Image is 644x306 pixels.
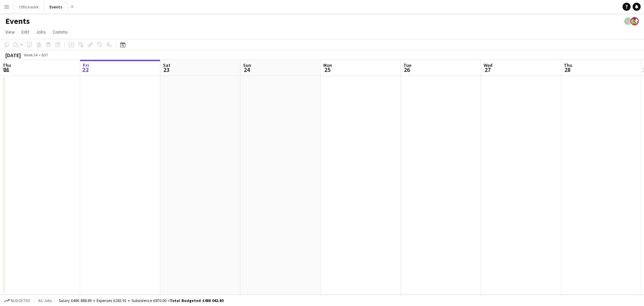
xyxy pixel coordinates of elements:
a: View [3,28,17,36]
div: [DATE] [5,52,21,58]
span: Edit [21,29,29,35]
span: 25 [322,66,332,74]
span: Mon [323,62,332,68]
a: Edit [19,28,32,36]
span: View [5,29,15,35]
a: Comms [50,28,70,36]
app-user-avatar: Event Team [631,17,639,25]
div: BST [42,52,48,57]
a: Jobs [33,28,49,36]
span: Week 34 [22,52,39,57]
span: 21 [2,66,11,74]
span: Thu [564,62,572,68]
span: Thu [3,62,11,68]
span: All jobs [37,298,53,303]
span: Wed [484,62,492,68]
button: Budgeted [3,297,31,304]
app-user-avatar: Blue Hat [624,17,632,25]
h1: Events [5,16,30,26]
span: 23 [162,66,170,74]
span: Tue [404,62,411,68]
button: Office work [14,0,44,13]
span: Fri [83,62,89,68]
span: Budgeted [11,298,30,303]
span: Total Budgeted £488 042.80 [170,298,223,303]
span: Comms [53,29,68,35]
span: Jobs [36,29,46,35]
span: Sat [163,62,170,68]
span: 22 [82,66,89,74]
span: 28 [563,66,572,74]
span: Sun [243,62,251,68]
span: 24 [242,66,251,74]
button: Events [44,0,68,13]
span: 27 [483,66,492,74]
div: Salary £486 888.89 + Expenses £283.91 + Subsistence £870.00 = [59,298,223,303]
span: 26 [402,66,411,74]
